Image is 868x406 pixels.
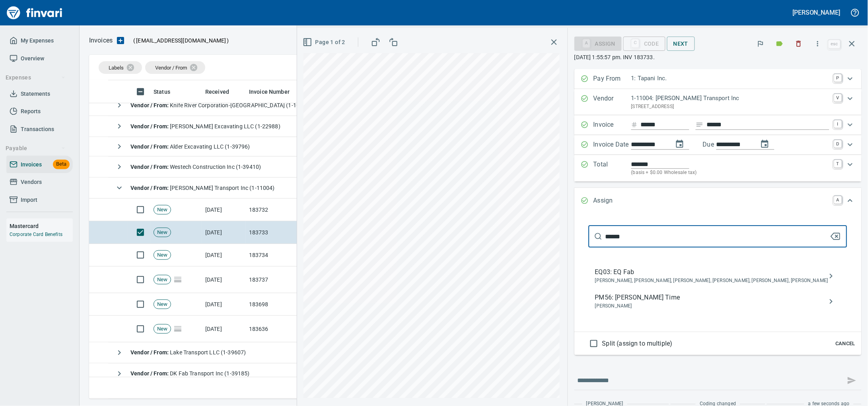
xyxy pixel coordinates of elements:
span: Invoice Number [249,87,290,97]
span: Payable [6,143,66,153]
div: Expand [574,214,862,355]
span: Expenses [6,73,66,83]
a: Vendors [6,173,73,191]
button: Page 1 of 2 [301,35,348,50]
div: Expand [574,188,862,214]
strong: Vendor / From : [130,371,170,377]
span: Westech Construction Inc (1-39410) [130,164,261,170]
a: D [834,140,842,148]
span: New [154,301,171,308]
div: Vendor / From [145,61,205,74]
span: Pages Split [171,276,185,282]
span: Labels [109,65,124,71]
span: Split (assign to multiple) [602,339,673,348]
div: EQ03: EQ Fab[PERSON_NAME], [PERSON_NAME], [PERSON_NAME], [PERSON_NAME], [PERSON_NAME], [PERSON_NAME] [589,263,847,289]
p: (basis + $0.00 Wholesale tax) [631,169,829,177]
span: Vendors [21,177,42,187]
td: [DATE] [202,199,246,221]
span: New [154,325,171,333]
button: Expenses [2,70,69,85]
span: [PERSON_NAME], [PERSON_NAME], [PERSON_NAME], [PERSON_NAME], [PERSON_NAME], [PERSON_NAME] [595,277,828,285]
strong: Vendor / From : [130,143,170,150]
div: PM56: [PERSON_NAME] Time[PERSON_NAME] [589,289,847,314]
a: T [834,160,842,168]
span: DK Fab Transport Inc (1-39185) [130,371,250,377]
span: My Expenses [21,36,54,46]
button: Discard [790,35,808,52]
a: A [834,196,842,204]
strong: Vendor / From : [130,123,170,130]
td: [DATE] [202,267,246,293]
td: [DATE] [202,221,246,244]
h6: Mastercard [10,222,73,230]
div: Expand [574,69,862,89]
span: EQ03: EQ Fab [595,267,828,277]
a: Transactions [6,120,73,138]
p: Invoice Date [594,140,631,150]
td: [DATE] [202,316,246,342]
span: Received [205,87,239,97]
span: Lake Transport LLC (1-39607) [130,350,246,356]
span: [PERSON_NAME] [595,302,828,310]
a: Reports [6,102,73,120]
span: Pages Split [171,325,185,332]
a: esc [829,40,841,48]
strong: Vendor / From : [130,164,170,170]
a: I [834,120,842,128]
a: V [834,94,842,102]
a: InvoicesBeta [6,156,73,174]
span: [PERSON_NAME] Excavating LLC (1-22988) [130,123,280,130]
div: Expand [574,155,862,182]
span: Overview [21,54,44,64]
p: Invoice [594,120,631,130]
span: [EMAIL_ADDRESS][DOMAIN_NAME] [135,37,227,44]
span: Status [154,87,170,97]
button: Upload an Invoice [113,36,128,45]
span: Invoices [21,160,42,170]
button: [PERSON_NAME] [791,6,843,19]
td: [DATE] [202,293,246,316]
span: Cancel [835,339,856,348]
strong: Vendor / From : [130,185,170,191]
td: 183734 [246,244,306,267]
div: Expand [574,115,862,135]
p: ( ) [128,37,229,44]
div: Assign [574,40,622,46]
a: My Expenses [6,32,73,50]
p: Pay From [594,74,631,84]
span: PM56: [PERSON_NAME] Time [595,293,828,302]
button: Payable [2,141,69,156]
p: Assign [594,196,631,206]
button: change due date [755,135,775,154]
span: Statements [21,89,50,99]
span: Close invoice [827,34,862,53]
h5: [PERSON_NAME] [793,8,841,17]
span: Status [154,87,181,97]
p: [DATE] 1:55:57 pm. INV 183733. [574,53,862,61]
nav: assign [589,260,847,317]
td: [DATE] [202,244,246,267]
span: Vendor / From [155,65,187,71]
td: 183636 [246,316,306,342]
div: Code [623,39,666,46]
span: Received [205,87,229,97]
strong: Vendor / From : [130,102,170,108]
p: 1-11004: [PERSON_NAME] Transport Inc [631,94,829,103]
span: Beta [53,160,70,169]
div: Expand [574,135,862,155]
td: 183732 [246,199,306,221]
span: New [154,276,171,284]
div: Expand [574,89,862,115]
span: Knife River Corporation-[GEOGRAPHIC_DATA] (1-10573) [130,102,311,108]
td: 183698 [246,293,306,316]
a: P [834,74,842,82]
button: Next [667,37,695,51]
p: Invoices [89,36,113,45]
p: 1: Tapani Inc. [631,74,829,83]
td: 183737 [246,267,306,293]
span: Next [673,39,689,49]
p: Vendor [594,94,631,110]
svg: Invoice number [631,120,638,130]
a: Import [6,191,73,209]
span: [PERSON_NAME] Transport Inc (1-11004) [130,185,275,191]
